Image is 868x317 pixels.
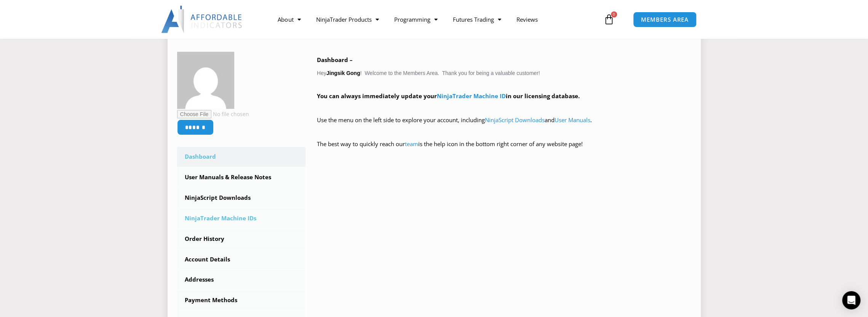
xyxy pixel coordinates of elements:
[177,188,306,208] a: NinjaScript Downloads
[270,11,308,28] a: About
[842,291,860,309] div: Open Intercom Messenger
[317,56,353,64] b: Dashboard –
[317,55,691,160] div: Hey ! Welcome to the Members Area. Thank you for being a valuable customer!
[177,250,306,269] a: Account Details
[405,140,418,148] a: team
[161,6,243,33] img: LogoAI | Affordable Indicators – NinjaTrader
[445,11,508,28] a: Futures Trading
[508,11,545,28] a: Reviews
[177,290,306,310] a: Payment Methods
[308,11,386,28] a: NinjaTrader Products
[485,116,545,124] a: NinjaScript Downloads
[611,11,617,18] span: 0
[326,70,360,76] strong: Jingsik Gong
[437,92,506,100] a: NinjaTrader Machine ID
[317,115,691,136] p: Use the menu on the left side to explore your account, including and .
[270,11,601,28] nav: Menu
[386,11,445,28] a: Programming
[177,52,234,109] img: 3e961ded3c57598c38b75bad42f30339efeb9c3e633a926747af0a11817a7dee
[177,270,306,290] a: Addresses
[641,17,689,22] span: MEMBERS AREA
[177,167,306,187] a: User Manuals & Release Notes
[633,12,697,27] a: MEMBERS AREA
[317,92,580,100] strong: You can always immediately update your in our licensing database.
[317,139,691,160] p: The best way to quickly reach our is the help icon in the bottom right corner of any website page!
[177,147,306,167] a: Dashboard
[177,229,306,249] a: Order History
[592,8,626,30] a: 0
[555,116,590,124] a: User Manuals
[177,209,306,228] a: NinjaTrader Machine IDs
